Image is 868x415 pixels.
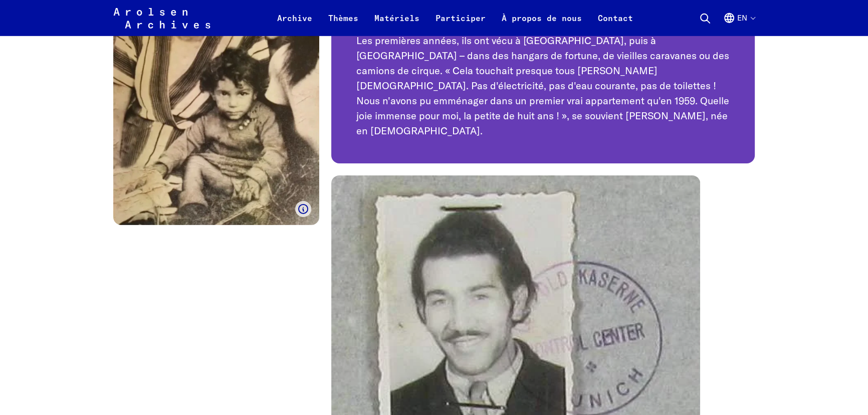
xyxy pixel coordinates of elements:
button: Afficher la légende [295,201,311,217]
font: Matériels [374,13,419,23]
font: Contact [598,13,633,23]
nav: Primaire [269,6,641,30]
a: Thèmes [320,12,366,36]
font: À propos de nous [502,13,582,23]
font: Participer [436,13,486,23]
button: Anglais, sélection de la langue [723,12,755,36]
a: Contact [590,12,641,36]
font: Archive [277,13,312,23]
a: Archive [269,12,320,36]
a: Matériels [366,12,427,36]
a: Participer [427,12,494,36]
font: Les premières années, ils ont vécu à [GEOGRAPHIC_DATA], puis à [GEOGRAPHIC_DATA] – dans des hanga... [356,34,729,137]
font: Thèmes [328,13,358,23]
a: À propos de nous [494,12,590,36]
font: en [737,13,747,23]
